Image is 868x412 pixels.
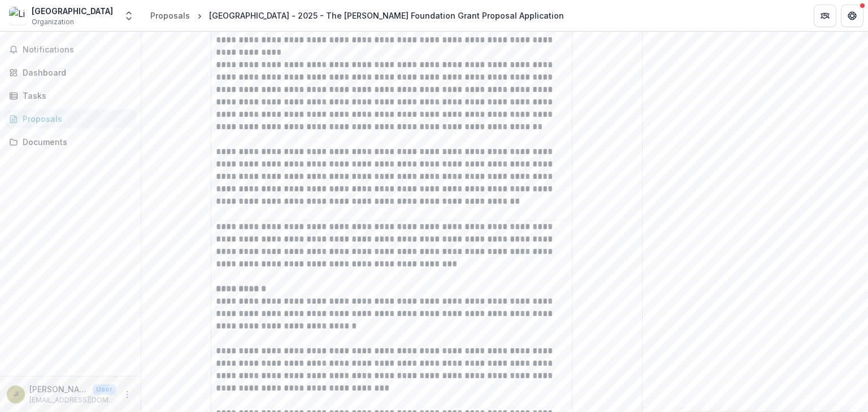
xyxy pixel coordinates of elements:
[23,67,127,78] div: Dashboard
[5,133,136,151] a: Documents
[5,109,136,128] a: Proposals
[121,5,137,27] button: Open entity switcher
[5,86,136,105] a: Tasks
[32,17,74,27] span: Organization
[29,395,116,405] p: [EMAIL_ADDRESS][DOMAIN_NAME]
[93,384,116,395] p: User
[32,5,113,17] div: [GEOGRAPHIC_DATA]
[23,45,132,55] span: Notifications
[5,41,136,59] button: Notifications
[146,7,568,24] nav: breadcrumb
[23,113,127,125] div: Proposals
[146,7,194,24] a: Proposals
[13,391,19,398] div: Jay Rebsamen III
[29,383,88,395] p: [PERSON_NAME] III
[120,388,134,401] button: More
[150,10,190,21] div: Proposals
[23,90,127,102] div: Tasks
[209,10,564,21] div: [GEOGRAPHIC_DATA] - 2025 - The [PERSON_NAME] Foundation Grant Proposal Application
[814,5,836,27] button: Partners
[23,136,127,148] div: Documents
[841,5,863,27] button: Get Help
[5,63,136,82] a: Dashboard
[9,7,27,25] img: Liberty University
